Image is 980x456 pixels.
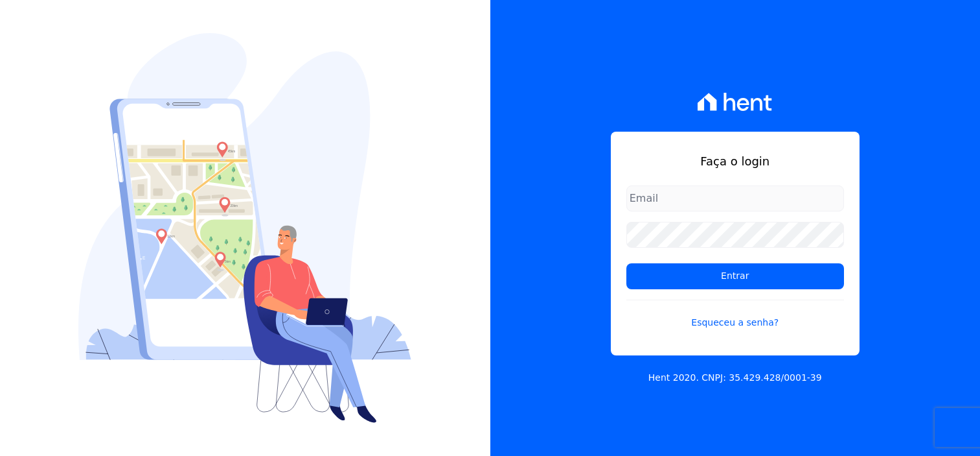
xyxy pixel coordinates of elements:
[78,33,411,423] img: Login
[626,300,844,330] a: Esqueceu a senha?
[626,263,844,289] input: Entrar
[626,152,844,170] h1: Faça o login
[626,186,844,211] input: Email
[648,371,822,385] p: Hent 2020. CNPJ: 35.429.428/0001-39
